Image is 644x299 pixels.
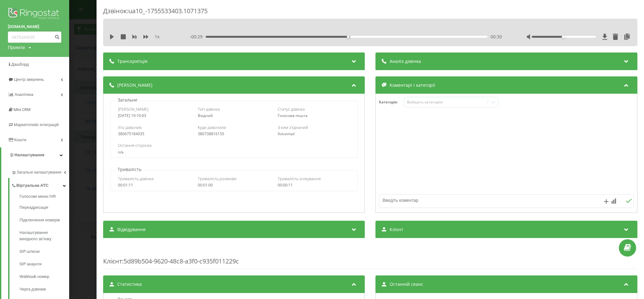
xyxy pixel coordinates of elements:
span: Статистика [117,281,142,287]
div: Проекти [8,44,25,51]
span: Остання сторінка [118,142,152,148]
span: Загальні налаштування [17,169,61,175]
div: Виберіть категорію [407,100,486,105]
div: 00:01:11 [118,183,191,187]
p: Тривалість [116,166,143,173]
span: Клієнт [390,226,404,233]
span: Аналiтика [14,92,33,97]
a: Віртуальна АТС [11,178,69,191]
div: [DATE] 19:10:03 [118,114,191,118]
span: Куди дзвонили [198,125,226,130]
a: Підключення номерів [19,214,69,226]
span: Голосове меню IVR [19,193,56,200]
span: SIP шлюзи [19,248,40,255]
span: Налаштування вихідного зв’язку [19,230,66,242]
span: Останній сеанс [390,281,424,287]
span: Аналіз дзвінка [390,58,421,64]
div: Accessibility label [347,36,350,38]
h4: Категорія : [379,100,404,104]
div: Accessibility label [562,36,564,38]
p: Загальне [116,97,139,103]
a: Налаштування [1,147,69,163]
span: Mini CRM [14,107,31,112]
span: Дашборд [11,62,29,67]
a: Голосове меню IVR [19,193,69,201]
span: 1 x [155,34,159,40]
span: Підключення номерів [19,217,60,223]
a: Налаштування вихідного зв’язку [19,226,69,245]
span: Вхідний [198,113,213,118]
span: SIP акаунти [19,261,42,267]
span: Центр звернень [14,77,44,82]
span: Транскрипція [117,58,147,64]
span: Переадресація [19,204,48,211]
div: 380675184035 [118,132,191,136]
div: 00:01:00 [198,183,270,187]
span: Відвідування [117,226,146,233]
span: Тривалість розмови [198,176,236,181]
span: Статус дзвінка [278,106,305,112]
span: Тип дзвінка [198,106,220,112]
a: [DOMAIN_NAME] [8,24,61,30]
img: Ringostat logo [8,6,61,22]
span: Маркетплейс інтеграцій [14,122,59,127]
span: [PERSON_NAME] [118,106,148,112]
a: Webhook номер [19,270,69,283]
span: Клієнт [103,257,122,265]
div: Дзвінок : ua10_-1755533403.1071375 [103,7,637,19]
span: Коментарі і категорії [390,82,436,88]
span: З ким з'єднаний [278,125,308,130]
span: 00:30 [491,34,502,40]
input: Пошук за номером [8,31,61,43]
a: Переадресація [19,201,69,214]
span: Тривалість дзвінка [118,176,153,181]
span: [PERSON_NAME] [117,82,153,88]
div: 00:00:11 [278,183,350,187]
span: - 00:29 [190,34,206,40]
a: SIP акаунти [19,258,69,270]
span: Webhook номер [19,274,49,280]
span: Кошти [14,137,26,142]
span: Хто дзвонив [118,125,142,130]
div: n/a [118,150,350,154]
span: Черга дзвінків [19,286,46,292]
span: Віртуальна АТС [16,182,48,189]
a: SIP шлюзи [19,245,69,258]
a: Загальні налаштування [11,165,69,178]
div: 380738816155 [198,132,270,136]
span: Тривалість очікування [278,176,321,181]
div: : 5d89b504-9620-48c8-a3f0-c935f011229c [103,244,637,269]
div: Voicemail [278,132,350,136]
span: Голосова пошта [278,113,308,118]
span: Налаштування [14,152,44,157]
a: Черга дзвінків [19,283,69,296]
